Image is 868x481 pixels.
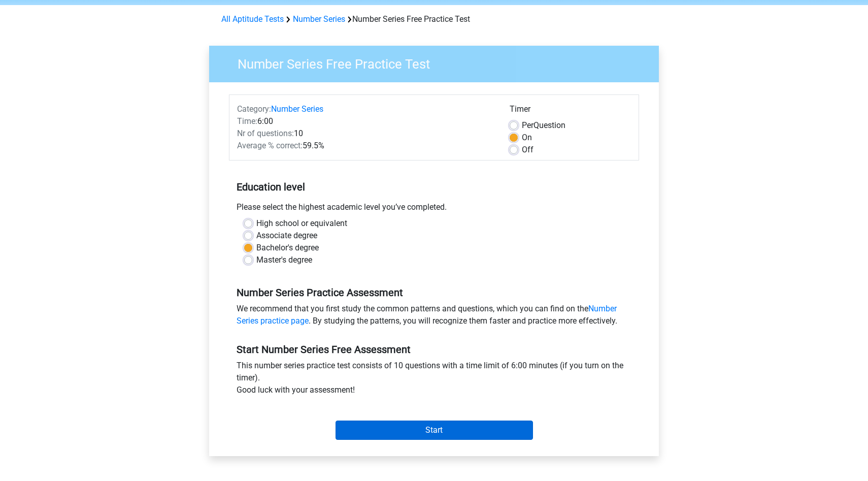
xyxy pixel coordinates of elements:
div: Number Series Free Practice Test [217,13,651,25]
div: This number series practice test consists of 10 questions with a time limit of 6:00 minutes (if y... [229,360,639,400]
a: All Aptitude Tests [221,14,284,24]
h5: Education level [237,177,631,197]
div: 6:00 [229,115,502,127]
div: Timer [510,103,631,119]
label: Bachelor's degree [256,242,319,254]
span: Per [522,120,533,130]
label: Associate degree [256,230,317,242]
div: 10 [229,127,502,140]
div: 59.5% [229,140,502,152]
a: Number Series [271,104,323,114]
label: High school or equivalent [256,217,347,230]
label: Off [522,144,533,156]
label: Question [522,119,565,132]
span: Nr of questions: [237,129,294,138]
label: Master's degree [256,254,312,266]
h5: Number Series Practice Assessment [237,286,631,299]
span: Category: [237,104,271,114]
label: On [522,132,532,144]
input: Start [336,421,533,440]
div: We recommend that you first study the common patterns and questions, which you can find on the . ... [229,303,639,331]
span: Average % correct: [237,141,303,150]
span: Time: [237,116,257,126]
h3: Number Series Free Practice Test [225,52,651,72]
h5: Start Number Series Free Assessment [237,343,631,356]
div: Please select the highest academic level you’ve completed. [229,201,639,217]
a: Number Series [293,14,345,24]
